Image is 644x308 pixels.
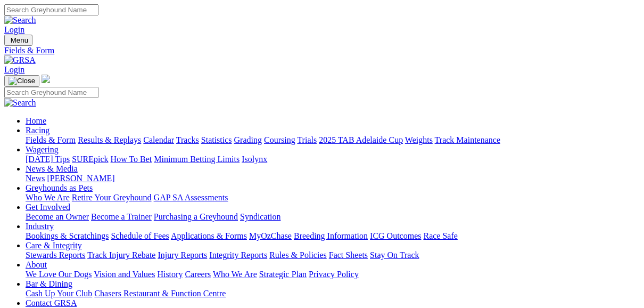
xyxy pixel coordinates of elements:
a: Strategic Plan [259,270,307,279]
a: Isolynx [242,155,267,164]
img: Search [4,98,36,108]
a: Fields & Form [4,46,640,55]
a: Who We Are [26,193,70,202]
span: Menu [11,36,28,44]
a: Racing [26,126,49,135]
img: GRSA [4,55,36,65]
a: Who We Are [213,270,257,279]
div: Wagering [26,155,640,164]
a: Get Involved [26,202,70,212]
a: Race Safe [423,231,457,240]
a: Injury Reports [158,250,207,260]
a: Chasers Restaurant & Function Centre [94,289,226,298]
a: Privacy Policy [309,270,359,279]
a: Cash Up Your Club [26,289,92,298]
a: We Love Our Dogs [26,270,92,279]
div: Care & Integrity [26,250,640,260]
a: Schedule of Fees [111,231,169,240]
a: Contact GRSA [26,298,77,307]
a: Wagering [26,145,59,154]
button: Toggle navigation [4,35,32,46]
a: How To Bet [111,155,152,164]
a: Grading [234,135,262,144]
div: Get Involved [26,212,640,222]
a: Fields & Form [26,135,76,144]
div: Racing [26,135,640,145]
a: SUREpick [72,155,108,164]
a: 2025 TAB Adelaide Cup [319,135,403,144]
a: Integrity Reports [209,250,267,260]
div: Industry [26,231,640,241]
a: MyOzChase [249,231,292,240]
a: About [26,260,47,269]
a: Minimum Betting Limits [154,155,240,164]
div: Bar & Dining [26,289,640,298]
a: Bar & Dining [26,279,72,288]
a: News & Media [26,164,78,173]
a: ICG Outcomes [370,231,421,240]
a: Industry [26,222,54,231]
input: Search [4,87,98,98]
a: Applications & Forms [171,231,247,240]
img: Close [9,77,35,85]
img: logo-grsa-white.png [42,75,50,83]
a: Vision and Values [94,270,155,279]
a: Coursing [264,135,295,144]
img: Search [4,15,36,25]
a: [PERSON_NAME] [47,174,114,183]
a: Login [4,25,24,34]
a: GAP SA Assessments [154,193,228,202]
div: About [26,270,640,279]
a: Greyhounds as Pets [26,183,93,192]
a: Track Maintenance [435,135,500,144]
a: Login [4,65,24,74]
a: Fact Sheets [329,250,368,260]
div: Greyhounds as Pets [26,193,640,202]
a: Careers [185,270,211,279]
a: Rules & Policies [269,250,327,260]
a: Calendar [143,135,174,144]
div: News & Media [26,174,640,183]
button: Toggle navigation [4,75,39,87]
a: Stewards Reports [26,250,85,260]
a: News [26,174,45,183]
a: Tracks [176,135,199,144]
a: Weights [405,135,433,144]
a: Syndication [240,212,280,221]
a: Retire Your Greyhound [72,193,152,202]
a: Home [26,116,46,125]
a: Bookings & Scratchings [26,231,109,240]
a: Become an Owner [26,212,89,221]
input: Search [4,4,98,15]
a: Purchasing a Greyhound [154,212,238,221]
a: Track Injury Rebate [87,250,155,260]
a: [DATE] Tips [26,155,70,164]
a: Results & Replays [78,135,141,144]
a: Trials [297,135,317,144]
a: Breeding Information [294,231,368,240]
a: Become a Trainer [91,212,152,221]
a: Statistics [201,135,232,144]
a: History [157,270,183,279]
a: Stay On Track [370,250,419,260]
a: Care & Integrity [26,241,82,250]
